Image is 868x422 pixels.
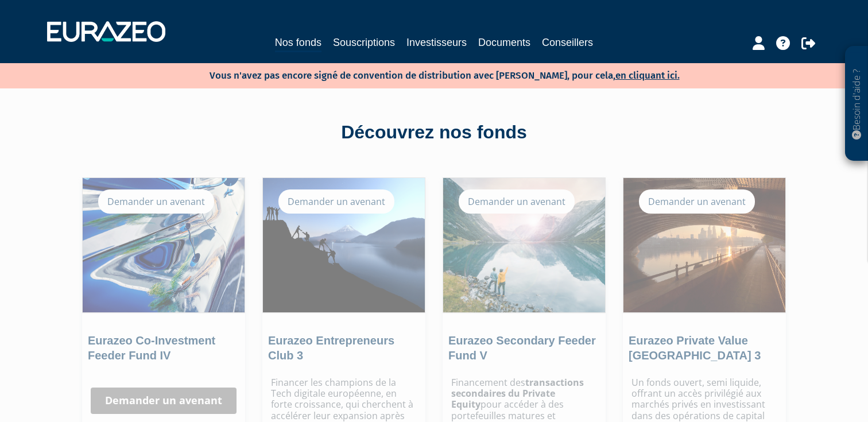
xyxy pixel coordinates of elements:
p: Vous n'avez pas encore signé de convention de distribution avec [PERSON_NAME], pour cela, [176,66,680,83]
img: Eurazeo Private Value Europe 3 [623,178,785,312]
a: Eurazeo Private Value [GEOGRAPHIC_DATA] 3 [629,334,761,362]
a: Eurazeo Co-Investment Feeder Fund IV [88,334,215,362]
strong: transactions secondaires du Private Equity [451,376,584,411]
a: Documents [478,34,530,51]
p: Besoin d'aide ? [850,52,863,156]
div: Demander un avenant [639,189,755,214]
img: Eurazeo Co-Investment Feeder Fund IV [83,178,245,312]
a: Nos fonds [275,34,321,52]
a: en cliquant ici. [615,69,680,82]
img: 1732889491-logotype_eurazeo_blanc_rvb.png [47,21,165,42]
a: Eurazeo Entrepreneurs Club 3 [268,334,394,362]
a: Investisseurs [406,34,467,51]
img: Eurazeo Entrepreneurs Club 3 [263,178,425,312]
div: Demander un avenant [98,189,214,214]
a: Conseillers [542,34,593,51]
a: Demander un avenant [91,388,237,414]
img: Eurazeo Secondary Feeder Fund V [443,178,605,312]
div: Demander un avenant [459,189,575,214]
a: Souscriptions [333,34,395,51]
div: Demander un avenant [278,189,394,214]
div: Découvrez nos fonds [107,119,761,146]
a: Eurazeo Secondary Feeder Fund V [448,334,596,362]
